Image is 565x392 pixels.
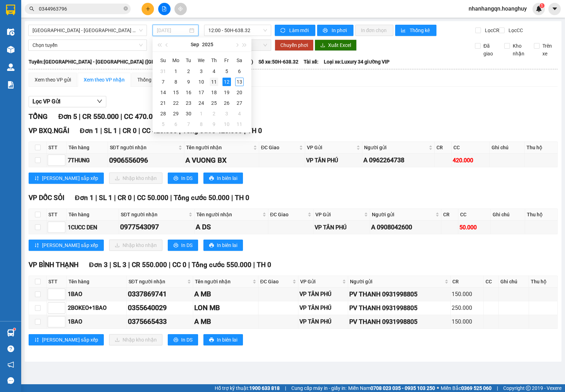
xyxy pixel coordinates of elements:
[172,88,180,97] div: 15
[202,37,213,52] button: 2025
[32,40,143,50] span: Chọn tuyến
[525,209,558,221] th: Thu hộ
[235,88,244,97] div: 20
[124,6,128,11] span: close-circle
[67,142,108,153] th: Tên hàng
[159,109,167,118] div: 28
[364,144,427,151] span: Người gửi
[315,223,369,232] div: VP TÂN PHÚ
[541,3,543,8] span: 1
[29,173,104,184] button: sort-ascending[PERSON_NAME] sắp xếp
[7,329,14,337] img: warehouse-icon
[299,317,347,326] div: VP TÂN PHÚ
[67,209,119,221] th: Tên hàng
[452,290,482,298] div: 150.000
[453,156,488,165] div: 420.000
[169,77,182,87] td: 2025-09-08
[32,97,60,106] span: Lọc VP Gửi
[100,127,102,135] span: |
[328,41,351,49] span: Xuất Excel
[499,276,529,288] th: Ghi chú
[159,67,167,76] div: 31
[371,222,440,232] div: A 0908042600
[157,26,188,34] input: 12/09/2025
[127,288,194,301] td: 0337869741
[29,96,106,107] button: Lọc VP Gửi
[13,328,16,330] sup: 1
[128,302,192,313] div: 0355640029
[210,88,218,97] div: 18
[208,25,267,36] span: 12:00 - 50H-638.32
[233,119,246,129] td: 2025-10-11
[109,173,162,184] button: downloadNhập kho nhận
[184,99,193,107] div: 23
[120,222,193,233] div: 0977543097
[184,120,193,128] div: 7
[7,377,14,384] span: message
[332,26,348,34] span: In phơi
[209,243,214,248] span: printer
[235,67,244,76] div: 6
[124,112,160,121] span: CC 470.000
[29,59,196,65] b: Tuyến: [GEOGRAPHIC_DATA] - [GEOGRAPHIC_DATA] ([GEOGRAPHIC_DATA])
[47,276,67,288] th: STT
[182,55,195,66] th: Tu
[525,142,558,153] th: Thu hộ
[119,127,121,135] span: |
[7,345,14,352] span: question-circle
[231,194,233,202] span: |
[39,5,122,13] input: Tìm tên, số ĐT hoặc mã đơn
[210,78,218,86] div: 11
[169,66,182,77] td: 2025-09-01
[298,288,348,301] td: VP TÂN PHÚ
[173,176,178,181] span: printer
[169,55,182,66] th: Mo
[253,261,255,269] span: |
[435,142,452,153] th: CR
[168,334,198,345] button: printerIn DS
[235,78,244,86] div: 13
[185,155,258,166] div: A VUONG BX
[298,315,348,329] td: VP TÂN PHÚ
[7,81,14,89] img: solution-icon
[233,77,246,87] td: 2025-09-13
[159,99,167,107] div: 21
[195,278,251,285] span: Tên người nhận
[540,3,545,8] sup: 1
[235,120,244,128] div: 11
[451,276,484,288] th: CR
[215,384,280,392] span: Hỗ trợ kỹ thuật:
[222,99,231,107] div: 26
[118,194,132,202] span: CR 0
[458,209,491,221] th: CC
[181,336,192,344] span: In DS
[217,174,237,182] span: In biên lai
[173,243,178,248] span: printer
[34,337,39,343] span: sort-ascending
[197,88,206,97] div: 17
[452,303,482,312] div: 250.000
[99,194,112,202] span: SL 1
[510,42,528,58] span: Kho nhận
[536,6,542,12] img: icon-new-feature
[324,58,389,66] span: Loại xe: Luxury 34 giường VIP
[209,176,214,181] span: printer
[157,108,169,119] td: 2025-09-28
[317,25,353,36] button: printerIn phơi
[124,6,128,12] span: close-circle
[170,194,172,202] span: |
[120,112,122,121] span: |
[142,3,154,15] button: plus
[42,241,98,249] span: [PERSON_NAME] sắp xếp
[132,261,167,269] span: CR 550.000
[193,301,258,315] td: LON MB
[184,78,193,86] div: 9
[159,78,167,86] div: 7
[401,28,407,34] span: bar-chart
[172,67,180,76] div: 1
[109,240,162,251] button: downloadNhập kho nhận
[109,334,162,345] button: downloadNhập kho nhận
[203,173,243,184] button: printerIn biên lai
[35,76,71,84] div: Xem theo VP gửi
[304,58,319,66] span: Tài xế:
